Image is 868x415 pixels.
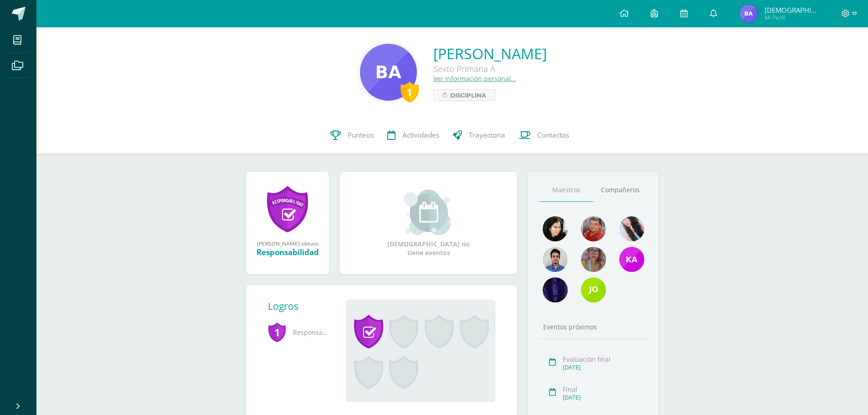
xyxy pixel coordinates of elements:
[404,190,453,235] img: event_small.png
[255,240,320,247] div: [PERSON_NAME] obtuvo
[446,117,512,154] a: Trayectoria
[268,300,339,313] div: Logros
[255,247,320,257] div: Responsabilidad
[539,179,593,202] a: Maestros
[402,130,439,140] span: Actividades
[543,247,568,272] img: 2dffed587003e0fc8d85a787cd9a4a0a.png
[543,277,568,302] img: e5764cbc139c5ab3638b7b9fbcd78c28.png
[543,216,568,241] img: 023cb5cc053389f6ba88328a33af1495.png
[383,190,474,257] div: [DEMOGRAPHIC_DATA] no tiene eventos
[401,82,419,102] div: 1
[765,14,819,21] span: Mi Perfil
[433,44,547,63] a: [PERSON_NAME]
[450,90,486,101] span: Disciplina
[433,63,547,74] div: Sexto Primaria A
[512,117,576,154] a: Contactos
[348,130,374,140] span: Punteos
[324,117,380,154] a: Punteos
[433,74,516,83] a: Ver información personal...
[563,394,644,401] div: [DATE]
[581,247,606,272] img: 262ac19abc587240528a24365c978d30.png
[581,216,606,241] img: 8ad4561c845816817147f6c4e484f2e8.png
[268,322,286,343] span: 1
[619,247,644,272] img: 57a22e3baad8e3e20f6388c0a987e578.png
[563,364,644,371] div: [DATE]
[360,44,417,101] img: 44860eec564e2c5ec86531dd48a21549.png
[469,130,505,140] span: Trayectoria
[765,5,819,15] span: [DEMOGRAPHIC_DATA]
[433,89,496,101] a: Disciplina
[619,216,644,241] img: 18063a1d57e86cae316d13b62bda9887.png
[563,385,644,394] div: Final
[537,130,569,140] span: Contactos
[563,355,644,364] div: Evaluación final
[581,277,606,302] img: 6a7a54c56617c0b9e88ba47bf52c02d7.png
[268,320,332,345] span: Responsabilidad
[593,179,647,202] a: Compañeros
[539,323,647,331] div: Eventos próximos
[740,5,758,23] img: f1527c9912b4c9646cb76e5c7f171c0e.png
[380,117,446,154] a: Actividades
